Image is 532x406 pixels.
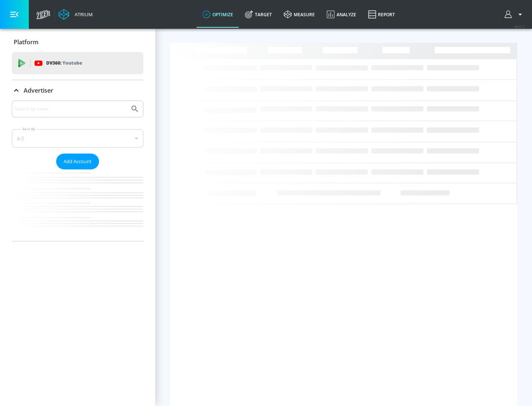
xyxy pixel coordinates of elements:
[12,52,143,74] div: DV360: Youtube
[64,157,92,166] span: Add Account
[321,1,362,28] a: Analyze
[72,11,93,18] div: Atrium
[62,59,82,67] p: Youtube
[24,86,53,94] p: Advertiser
[197,1,239,28] a: optimize
[12,80,143,101] div: Advertiser
[239,1,278,28] a: Target
[58,9,93,20] a: Atrium
[12,129,143,148] div: A-Z
[278,1,321,28] a: measure
[21,127,37,131] label: Sort By
[362,1,401,28] a: Report
[12,32,143,52] div: Platform
[46,59,82,67] p: DV360:
[15,104,127,114] input: Search by name
[12,169,143,241] nav: list of Advertiser
[514,24,525,28] span: v 4.22.2
[12,100,143,241] div: Advertiser
[56,154,99,169] button: Add Account
[14,38,38,46] p: Platform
